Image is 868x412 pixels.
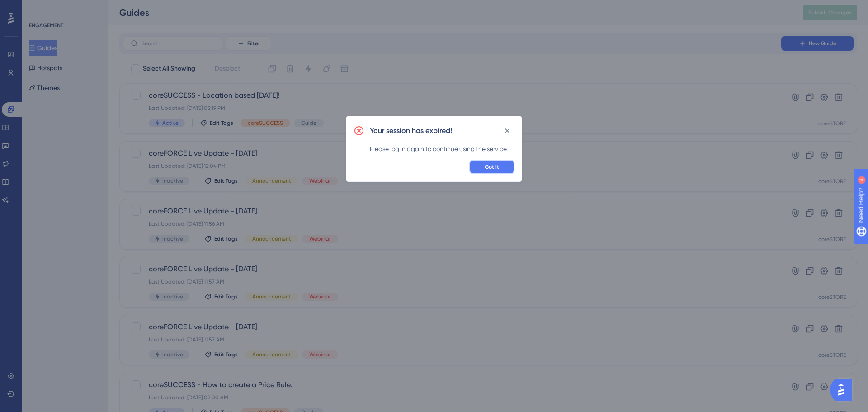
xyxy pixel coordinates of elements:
[485,163,499,170] span: Got it
[370,143,514,154] div: Please log in again to continue using the service.
[370,125,452,136] h2: Your session has expired!
[63,5,66,12] div: 4
[21,2,57,13] span: Need Help?
[830,376,857,403] iframe: UserGuiding AI Assistant Launcher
